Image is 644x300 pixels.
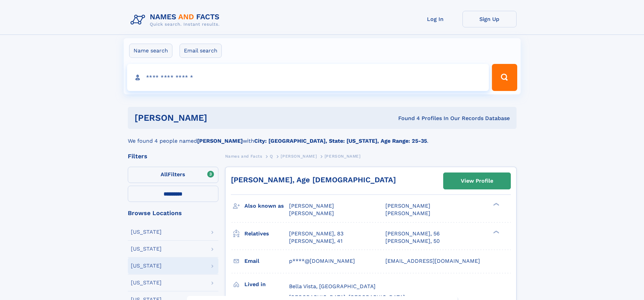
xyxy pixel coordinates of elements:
[492,202,500,207] div: ❯
[128,11,225,29] img: Logo Names and Facts
[131,246,162,252] div: [US_STATE]
[303,115,510,122] div: Found 4 Profiles In Our Records Database
[244,255,289,267] h3: Email
[131,229,162,235] div: [US_STATE]
[231,176,396,184] a: [PERSON_NAME], Age [DEMOGRAPHIC_DATA]
[244,279,289,290] h3: Lived in
[180,44,222,58] label: Email search
[161,171,168,178] span: All
[128,129,517,145] div: We found 4 people named with .
[270,152,273,160] a: Q
[129,44,172,58] label: Name search
[281,152,317,160] a: [PERSON_NAME]
[385,258,480,264] span: [EMAIL_ADDRESS][DOMAIN_NAME]
[281,154,317,159] span: [PERSON_NAME]
[270,154,273,159] span: Q
[492,64,517,91] button: Search Button
[128,153,218,159] div: Filters
[289,203,334,209] span: [PERSON_NAME]
[492,230,500,234] div: ❯
[244,228,289,239] h3: Relatives
[131,280,162,285] div: [US_STATE]
[385,237,440,245] a: [PERSON_NAME], 50
[225,152,262,160] a: Names and Facts
[128,167,218,183] label: Filters
[385,230,440,237] a: [PERSON_NAME], 56
[135,114,303,122] h1: [PERSON_NAME]
[197,138,243,144] b: [PERSON_NAME]
[127,64,489,91] input: search input
[289,210,334,216] span: [PERSON_NAME]
[131,263,162,269] div: [US_STATE]
[289,283,376,290] span: Bella Vista, [GEOGRAPHIC_DATA]
[128,210,218,216] div: Browse Locations
[289,230,343,237] a: [PERSON_NAME], 83
[244,200,289,212] h3: Also known as
[289,237,342,245] a: [PERSON_NAME], 41
[461,173,493,189] div: View Profile
[385,203,430,209] span: [PERSON_NAME]
[444,173,510,189] a: View Profile
[385,210,430,216] span: [PERSON_NAME]
[408,11,462,27] a: Log In
[254,138,427,144] b: City: [GEOGRAPHIC_DATA], State: [US_STATE], Age Range: 25-35
[325,154,361,159] span: [PERSON_NAME]
[462,11,517,27] a: Sign Up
